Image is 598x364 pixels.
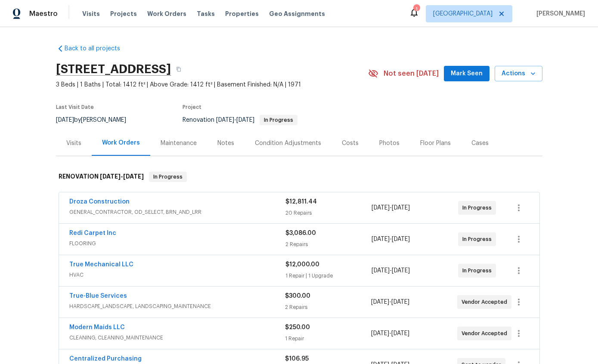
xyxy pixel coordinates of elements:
div: 20 Repairs [285,209,372,217]
span: [DATE] [391,299,409,305]
button: Mark Seen [444,66,490,82]
span: [DATE] [372,268,390,274]
div: Cases [471,139,489,148]
a: True-Blue Services [69,293,127,299]
span: - [372,266,410,275]
div: Notes [217,139,234,148]
span: Vendor Accepted [462,298,511,306]
span: $250.00 [285,324,310,330]
h6: RENOVATION [59,172,144,182]
div: 2 Repairs [285,303,371,312]
span: Work Orders [147,9,186,18]
span: Last Visit Date [56,105,94,110]
a: True Mechanical LLC [69,262,133,268]
span: $3,086.00 [285,230,316,236]
span: Tasks [197,11,215,17]
div: RENOVATION [DATE]-[DATE]In Progress [56,163,542,191]
div: Costs [342,139,359,148]
a: Centralized Purchasing [69,356,142,362]
span: [DATE] [392,236,410,242]
span: Visits [82,9,100,18]
span: $12,811.44 [285,199,317,205]
span: [DATE] [392,205,410,211]
div: 1 Repair | 1 Upgrade [285,271,372,280]
span: $106.95 [285,356,309,362]
div: Condition Adjustments [255,139,321,148]
span: [DATE] [100,173,121,179]
span: Maestro [29,9,58,18]
a: Modern Maids LLC [69,324,125,330]
button: Copy Address [171,62,186,77]
span: Vendor Accepted [462,329,511,338]
span: - [372,235,410,244]
span: - [371,298,409,306]
span: In Progress [260,117,297,123]
span: [DATE] [216,117,234,123]
span: CLEANING, CLEANING_MAINTENANCE [69,333,285,342]
span: - [371,329,409,338]
div: Photos [379,139,400,148]
span: FLOORING [69,239,285,248]
span: - [216,117,254,123]
span: Projects [110,9,137,18]
a: Back to all projects [56,44,139,53]
span: [DATE] [371,299,389,305]
span: In Progress [150,173,186,181]
span: [DATE] [391,330,409,336]
span: [GEOGRAPHIC_DATA] [433,9,493,18]
span: In Progress [462,235,495,244]
span: [DATE] [371,330,389,336]
span: [DATE] [236,117,254,123]
span: In Progress [462,266,495,275]
span: Properties [225,9,259,18]
a: Redi Carpet Inc [69,230,116,236]
span: 3 Beds | 1 Baths | Total: 1412 ft² | Above Grade: 1412 ft² | Basement Finished: N/A | 1971 [56,80,368,89]
span: [DATE] [56,117,74,123]
a: Droza Construction [69,199,130,205]
span: Not seen [DATE] [384,69,439,78]
span: - [372,204,410,212]
div: by [PERSON_NAME] [56,115,136,125]
div: Floor Plans [420,139,451,148]
button: Actions [495,66,542,82]
span: HVAC [69,271,285,279]
span: Actions [502,68,536,79]
span: Geo Assignments [269,9,325,18]
span: Mark Seen [451,68,483,79]
span: GENERAL_CONTRACTOR, OD_SELECT, BRN_AND_LRR [69,208,285,216]
div: 2 Repairs [285,240,372,249]
span: $12,000.00 [285,262,319,268]
span: $300.00 [285,293,310,299]
span: Project [183,105,201,110]
span: [PERSON_NAME] [533,9,585,18]
span: Renovation [183,117,297,123]
div: 1 [413,5,419,14]
span: [DATE] [123,173,144,179]
div: Maintenance [161,139,197,148]
span: - [100,173,144,179]
span: [DATE] [392,268,410,274]
span: In Progress [462,204,495,212]
span: [DATE] [372,205,390,211]
div: 1 Repair [285,334,371,343]
div: Visits [66,139,81,148]
span: HARDSCAPE_LANDSCAPE, LANDSCAPING_MAINTENANCE [69,302,285,311]
span: [DATE] [372,236,390,242]
div: Work Orders [102,139,140,147]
